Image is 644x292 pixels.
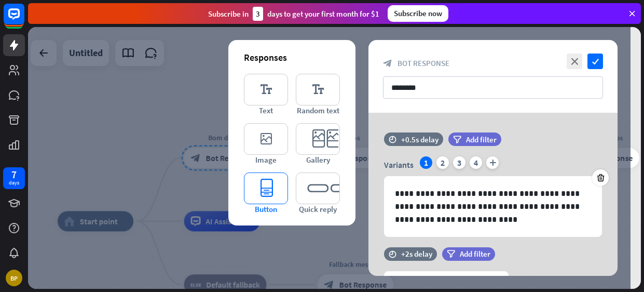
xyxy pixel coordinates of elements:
[11,170,17,179] div: 7
[384,160,414,170] span: Variants
[388,5,448,22] div: Subscribe now
[389,250,396,258] i: time
[420,156,432,169] div: 1
[253,7,263,21] div: 3
[585,153,633,163] span: Bot Response
[3,167,25,189] a: 7 days
[453,156,465,169] div: 3
[453,136,461,143] i: filter
[486,156,499,169] i: plus
[470,156,482,169] div: 4
[460,249,490,259] span: Add filter
[401,249,432,259] div: +2s delay
[398,58,449,68] span: Bot Response
[587,54,603,69] i: check
[6,270,22,286] div: BP
[208,7,379,21] div: Subscribe in days to get your first month for $1
[447,250,455,258] i: filter
[9,179,19,187] div: days
[567,54,582,69] i: close
[389,136,396,143] i: time
[383,59,392,68] i: block_bot_response
[436,156,449,169] div: 2
[401,135,439,144] div: +0.5s delay
[466,135,497,144] span: Add filter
